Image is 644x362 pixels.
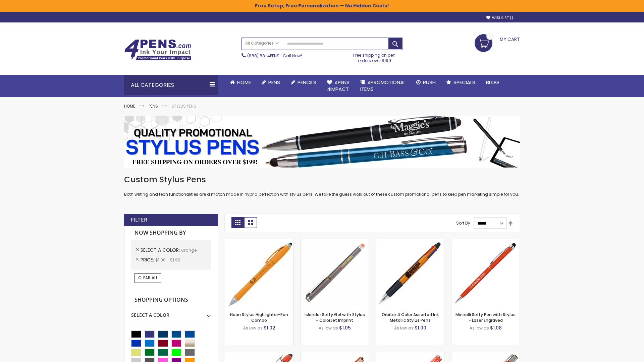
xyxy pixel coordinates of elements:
[376,352,444,358] a: Marin Softy Pen with Stylus - Laser Engraved-Orange
[225,352,293,358] a: 4P-MS8B-Orange
[486,79,499,86] span: Blog
[256,75,285,90] a: Pens
[470,325,489,331] span: As low as
[305,312,365,323] a: Islander Softy Gel with Stylus - ColorJet Imprint
[382,312,439,323] a: Orbitor 4 Color Assorted Ink Metallic Stylus Pens
[247,53,302,59] span: - Call Now!
[481,75,504,90] a: Blog
[141,247,181,253] span: Select A Color
[124,174,520,185] h1: Custom Stylus Pens
[360,79,406,93] span: 4PROMOTIONAL ITEMS
[298,79,316,86] span: Pencils
[247,53,279,59] a: (888) 88-4PENS
[230,312,288,323] a: Neon Stylus Highlighter-Pen Combo
[355,75,411,97] a: 4PROMOTIONALITEMS
[423,79,436,86] span: Rush
[486,15,513,20] a: Wishlist
[268,79,280,86] span: Pens
[327,79,350,93] span: 4Pens 4impact
[490,324,502,331] span: $1.08
[131,216,147,224] strong: Filter
[124,174,520,197] div: Both writing and tech functionalities are a match made in hybrid perfection with stylus pens. We ...
[124,39,191,61] img: 4Pens Custom Pens and Promotional Products
[301,352,369,358] a: Avendale Velvet Touch Stylus Gel Pen-Orange
[285,75,322,90] a: Pencils
[171,103,196,109] strong: Stylus Pens
[242,38,282,49] a: All Categories
[455,312,516,323] a: Minnelli Softy Pen with Stylus - Laser Engraved
[453,79,475,86] span: Specials
[131,226,211,240] strong: Now Shopping by
[415,324,426,331] span: $1.00
[155,257,180,263] span: $1.00 - $1.99
[319,325,338,331] span: As low as
[411,75,441,90] a: Rush
[394,325,414,331] span: As low as
[141,256,155,263] span: Price
[225,239,293,307] img: Neon Stylus Highlighter-Pen Combo-Orange
[451,239,520,244] a: Minnelli Softy Pen with Stylus - Laser Engraved-Orange
[181,247,197,253] span: Orange
[451,352,520,358] a: Tres-Chic Softy Brights with Stylus Pen - Laser-Orange
[322,75,355,97] a: 4Pens4impact
[131,293,211,307] strong: Shopping Options
[441,75,481,90] a: Specials
[339,324,351,331] span: $1.05
[301,239,369,244] a: Islander Softy Gel with Stylus - ColorJet Imprint-Orange
[451,239,520,307] img: Minnelli Softy Pen with Stylus - Laser Engraved-Orange
[376,239,444,244] a: Orbitor 4 Color Assorted Ink Metallic Stylus Pens-Orange
[264,324,275,331] span: $1.02
[225,239,293,244] a: Neon Stylus Highlighter-Pen Combo-Orange
[243,325,263,331] span: As low as
[346,50,403,63] div: Free shipping on pen orders over $199
[231,217,244,228] strong: Grid
[245,41,279,46] span: All Categories
[376,239,444,307] img: Orbitor 4 Color Assorted Ink Metallic Stylus Pens-Orange
[124,103,135,109] a: Home
[456,220,470,226] label: Sort By
[237,79,251,86] span: Home
[138,275,158,281] span: Clear All
[225,75,256,90] a: Home
[131,307,211,318] div: Select A Color
[124,116,520,168] img: Stylus Pens
[149,103,158,109] a: Pens
[135,273,161,283] a: Clear All
[124,75,218,95] div: All Categories
[301,239,369,307] img: Islander Softy Gel with Stylus - ColorJet Imprint-Orange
